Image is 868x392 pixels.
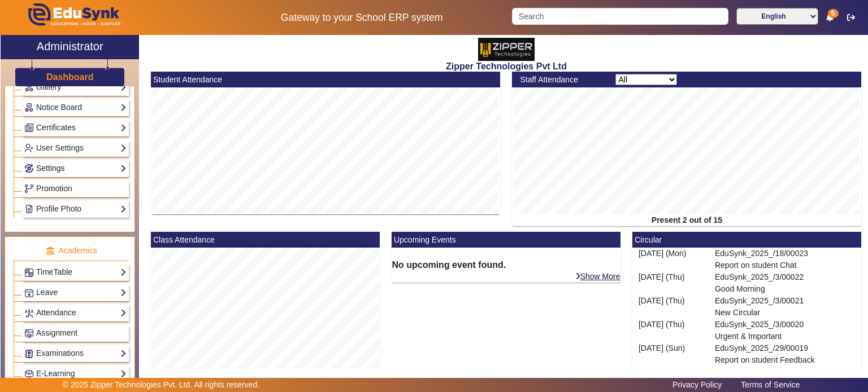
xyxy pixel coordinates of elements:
a: Promotion [24,182,127,195]
mat-card-header: Circular [632,232,861,248]
a: Show More [575,271,621,281]
img: Branchoperations.png [25,184,33,193]
div: EduSynk_2025_/18/00023 [709,248,861,271]
a: Dashboard [46,71,94,83]
img: 36227e3f-cbf6-4043-b8fc-b5c5f2957d0a [478,38,535,61]
p: Report on student Chat [715,259,856,271]
mat-card-header: Student Attendance [151,72,500,87]
span: 5 [828,9,839,18]
a: Show More [815,367,862,377]
mat-card-header: Upcoming Events [392,232,620,248]
div: EduSynk_2025_/3/00020 [709,319,861,342]
h6: No upcoming event found. [392,259,620,270]
div: Present 2 out of 15 [512,214,861,226]
img: academic.png [45,246,55,256]
h3: Dashboard [46,72,94,82]
div: [DATE] (Thu) [632,319,709,342]
a: Assignment [24,327,127,340]
p: Good Morning [715,283,856,295]
p: © 2025 Zipper Technologies Pvt. Ltd. All rights reserved. [63,379,260,391]
h2: Zipper Technologies Pvt Ltd [145,61,867,72]
span: Promotion [36,184,72,193]
div: [DATE] (Thu) [632,295,709,319]
input: Search [512,8,728,25]
h5: Gateway to your School ERP system [223,12,500,24]
img: Assignments.png [25,329,33,338]
p: Academics [14,245,129,257]
p: Report on student Feedback [715,354,856,366]
div: EduSynk_2025_/3/00022 [709,271,861,295]
h2: Administrator [37,39,103,53]
span: Assignment [36,328,77,337]
div: [DATE] (Mon) [632,248,709,271]
div: EduSynk_2025_/3/00021 [709,295,861,319]
div: Staff Attendance [514,74,610,86]
p: Urgent & Important [715,331,856,342]
a: Privacy Policy [667,377,727,392]
div: [DATE] (Thu) [632,271,709,295]
a: Terms of Service [735,377,805,392]
a: Administrator [1,35,139,59]
p: New Circular [715,307,856,319]
div: EduSynk_2025_/29/00019 [709,342,861,366]
div: [DATE] (Sun) [632,342,709,366]
mat-card-header: Class Attendance [151,232,380,248]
